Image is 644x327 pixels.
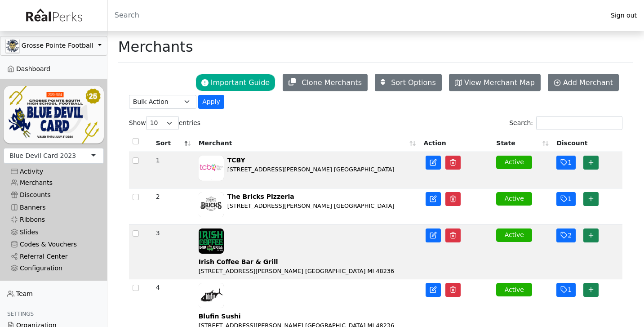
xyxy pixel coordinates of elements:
label: Search: [509,116,622,130]
a: View Merchant Map [449,74,541,91]
div: [STREET_ADDRESS][PERSON_NAME] [GEOGRAPHIC_DATA] [227,202,395,210]
a: Referral Center [4,251,104,263]
button: Clone Merchants [283,74,368,91]
img: GAa1zriJJmkmu1qRtUwg8x1nQwzlKm3DoqW9UgYl.jpg [6,39,19,53]
a: Discounts [4,189,104,201]
th: Merchant: activate to sort column ascending [195,133,420,152]
button: Active [496,283,532,296]
img: real_perks_logo-01.svg [21,5,86,26]
div: Irish Coffee Bar & Grill [199,257,394,267]
a: TCBY [STREET_ADDRESS][PERSON_NAME] [GEOGRAPHIC_DATA] [199,156,417,184]
button: Important Guide [195,74,275,91]
input: Search: [536,116,622,130]
a: Add Merchant [548,74,619,91]
th: Sort: activate to sort column descending [152,133,195,152]
span: Add Merchant [563,78,613,87]
a: Slides [4,226,104,238]
select: .form-select-sm example [129,95,196,109]
button: 1 [556,156,576,170]
a: Banners [4,202,104,214]
button: Active [496,228,532,242]
div: The Bricks Pizzeria [227,192,395,202]
label: Show entries [129,116,200,130]
div: Activity [11,168,97,175]
a: Irish Coffee Bar & Grill [STREET_ADDRESS][PERSON_NAME] [GEOGRAPHIC_DATA] MI 48236 [199,228,417,275]
button: 1 [556,192,576,206]
img: etq9A30f5puvspAfDBGmRKiI4GnSUutaO2N6jkDW.jpg [199,156,224,181]
a: Codes & Vouchers [4,238,104,251]
span: View Merchant Map [464,78,535,87]
span: Settings [7,311,34,317]
span: Clone Merchants [302,78,362,87]
img: 6ZdsDFDnfAux5GzrfKiPozEJYr3O17SaTwV7LiwK.jpg [199,283,224,308]
div: Configuration [11,264,97,272]
div: Blufin Sushi [199,312,394,321]
button: Active [496,156,532,169]
div: TCBY [227,156,395,165]
h1: Merchants [118,38,193,55]
div: [STREET_ADDRESS][PERSON_NAME] [GEOGRAPHIC_DATA] MI 48236 [199,267,394,275]
div: Blue Devil Card 2023 [9,151,76,161]
button: 1 [556,283,576,297]
th: State: activate to sort column ascending [493,133,553,152]
img: YNIl3DAlDelxGQFo2L2ARBV2s5QDnXUOFwQF9zvk.png [4,86,104,143]
input: Search [107,4,604,26]
a: The Bricks Pizzeria [STREET_ADDRESS][PERSON_NAME] [GEOGRAPHIC_DATA] [199,192,417,221]
a: Merchants [4,177,104,189]
span: Sort Options [391,78,436,87]
button: Active [496,192,532,205]
a: Sign out [604,9,644,22]
img: DQe44qyuhfr9nAneB1Rm8iik45nfKp6UeBYTCJgk.jpg [199,228,224,254]
th: Action [420,133,493,152]
span: Important Guide [211,78,270,87]
th: Discount [553,133,622,152]
td: 3 [152,225,195,279]
button: Apply [198,95,224,109]
a: Ribbons [4,214,104,226]
td: 1 [152,152,195,188]
select: Showentries [146,116,179,130]
td: 2 [152,188,195,225]
button: Sort Options [375,74,442,91]
img: KaoWbW228i9WYM04g8v5Cb2bP5nYSQ2xFUA8WinB.jpg [199,192,224,217]
div: [STREET_ADDRESS][PERSON_NAME] [GEOGRAPHIC_DATA] [227,165,395,174]
button: 2 [556,228,576,242]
